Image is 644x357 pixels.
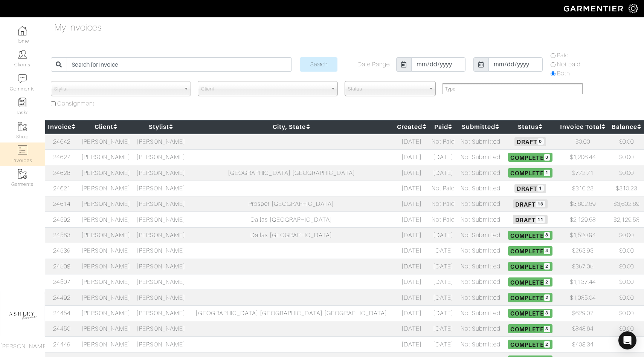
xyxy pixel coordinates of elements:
a: Stylist [149,123,173,130]
td: [DATE] [394,149,429,165]
img: dashboard-icon-dbcd8f5a0b271acd01030246c82b418ddd0df26cd7fceb0bd07c9910d44c42f6.png [18,26,27,35]
a: 24642 [53,138,70,145]
td: Not Submitted [458,337,504,352]
td: $0.00 [609,259,644,274]
td: $0.00 [609,305,644,321]
a: Paid [434,123,452,130]
a: Client [95,123,118,130]
input: Search for Invoice [67,57,292,72]
td: [DATE] [429,321,458,337]
td: [DATE] [394,274,429,290]
td: [PERSON_NAME] [133,290,188,305]
span: 3 [544,326,550,332]
td: [DATE] [429,337,458,352]
td: [PERSON_NAME] [133,134,188,150]
td: [PERSON_NAME] [78,212,133,227]
span: 2 [544,279,550,285]
a: Created [397,123,426,130]
td: $357.05 [557,259,609,274]
td: $0.00 [557,134,609,150]
img: comment-icon-a0a6a9ef722e966f86d9cbdc48e553b5cf19dbc54f86b18d962a5391bc8f6eb6.png [18,74,27,83]
span: Draft [514,137,546,146]
td: $0.00 [609,149,644,165]
td: Not Paid [429,196,458,212]
span: Complete [508,293,552,302]
td: [DATE] [429,274,458,290]
td: [PERSON_NAME] [78,196,133,212]
td: $1,137.44 [557,274,609,290]
td: [PERSON_NAME] [133,321,188,337]
td: $772.71 [557,165,609,181]
span: Complete [508,340,552,349]
td: $2,129.58 [557,212,609,227]
span: 3 [544,310,550,316]
img: orders-icon-0abe47150d42831381b5fb84f609e132dff9fe21cb692f30cb5eec754e2cba89.png [18,146,27,155]
div: Open Intercom Messenger [618,331,636,349]
td: Not Submitted [458,149,504,165]
td: [DATE] [394,181,429,196]
td: [DATE] [394,165,429,181]
span: Draft [514,184,546,193]
td: [PERSON_NAME] [78,165,133,181]
td: $310.23 [609,181,644,196]
td: [DATE] [394,321,429,337]
td: $2,129.58 [609,212,644,227]
span: Complete [508,153,552,162]
td: [DATE] [429,290,458,305]
td: [DATE] [429,243,458,259]
span: Complete [508,262,552,271]
td: Not Submitted [458,212,504,227]
td: [DATE] [394,196,429,212]
a: 24539 [53,247,70,254]
td: [PERSON_NAME] [133,165,188,181]
td: [PERSON_NAME] [133,259,188,274]
td: Not Submitted [458,321,504,337]
td: [DATE] [394,305,429,321]
td: Not Submitted [458,227,504,243]
td: [DATE] [394,290,429,305]
span: Complete [508,231,552,240]
span: Complete [508,168,552,177]
td: [PERSON_NAME] [78,134,133,150]
span: Draft [513,215,547,224]
a: Balance [612,123,641,130]
span: 16 [536,201,545,207]
label: Both [557,69,570,78]
a: 24449 [53,341,70,348]
img: gear-icon-white-bd11855cb880d31180b6d7d6211b90ccbf57a29d726f0c71d8c61bd08dd39cc2.png [629,4,638,13]
span: Complete [508,309,552,318]
td: [PERSON_NAME] [78,337,133,352]
td: Not Submitted [458,165,504,181]
span: Status [348,81,426,97]
td: $0.00 [609,337,644,352]
td: [PERSON_NAME] [78,149,133,165]
img: garments-icon-b7da505a4dc4fd61783c78ac3ca0ef83fa9d6f193b1c9dc38574b1d14d53ca28.png [18,122,27,131]
td: $3,602.69 [609,196,644,212]
td: [PERSON_NAME] [133,196,188,212]
td: $0.00 [609,321,644,337]
td: [DATE] [394,212,429,227]
label: Paid [557,51,569,60]
td: $0.00 [609,165,644,181]
td: Not Paid [429,212,458,227]
span: 11 [536,216,545,223]
td: [DATE] [394,243,429,259]
img: clients-icon-6bae9207a08558b7cb47a8932f037763ab4055f8c8b6bfacd5dc20c3e0201464.png [18,50,27,59]
td: $3,602.69 [557,196,609,212]
span: Complete [508,277,552,287]
td: Not Submitted [458,181,504,196]
img: reminder-icon-8004d30b9f0a5d33ae49ab947aed9ed385cf756f9e5892f1edd6e32f2345188e.png [18,98,27,107]
h4: My Invoices [54,22,102,33]
a: 24626 [53,170,70,176]
span: 3 [544,154,550,161]
td: Not Submitted [458,243,504,259]
td: Not Submitted [458,290,504,305]
td: [PERSON_NAME] [133,227,188,243]
td: [DATE] [429,149,458,165]
td: [DATE] [429,165,458,181]
a: 24563 [53,232,70,239]
td: [PERSON_NAME] [133,181,188,196]
td: [PERSON_NAME] [78,274,133,290]
img: garmentier-logo-header-white-b43fb05a5012e4ada735d5af1a66efaba907eab6374d6393d1fbf88cb4ef424d.png [560,2,629,15]
a: Invoice Total [560,123,606,130]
